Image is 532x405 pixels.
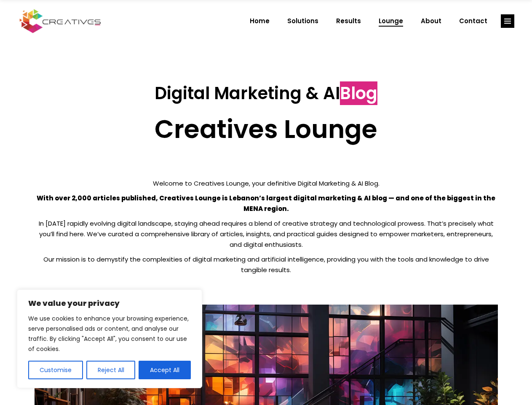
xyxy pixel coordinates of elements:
[35,218,498,250] p: In [DATE] rapidly evolving digital landscape, staying ahead requires a blend of creative strategy...
[278,10,327,32] a: Solutions
[139,361,191,379] button: Accept All
[35,254,498,275] p: Our mission is to demystify the complexities of digital marketing and artificial intelligence, pr...
[412,10,450,32] a: About
[459,10,487,32] span: Contact
[35,178,498,189] p: Welcome to Creatives Lounge, your definitive Digital Marketing & AI Blog.
[35,114,498,144] h2: Creatives Lounge
[17,289,202,388] div: We value your privacy
[37,194,495,213] strong: With over 2,000 articles published, Creatives Lounge is Lebanon’s largest digital marketing & AI ...
[287,10,318,32] span: Solutions
[370,10,412,32] a: Lounge
[28,361,83,379] button: Customise
[250,10,270,32] span: Home
[241,10,278,32] a: Home
[18,8,103,34] img: Creatives
[421,10,441,32] span: About
[28,298,191,308] p: We value your privacy
[86,361,136,379] button: Reject All
[501,14,514,28] a: link
[379,10,403,32] span: Lounge
[340,81,377,105] span: Blog
[327,10,370,32] a: Results
[35,83,498,103] h3: Digital Marketing & AI
[450,10,496,32] a: Contact
[28,313,191,354] p: We use cookies to enhance your browsing experience, serve personalised ads or content, and analys...
[336,10,361,32] span: Results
